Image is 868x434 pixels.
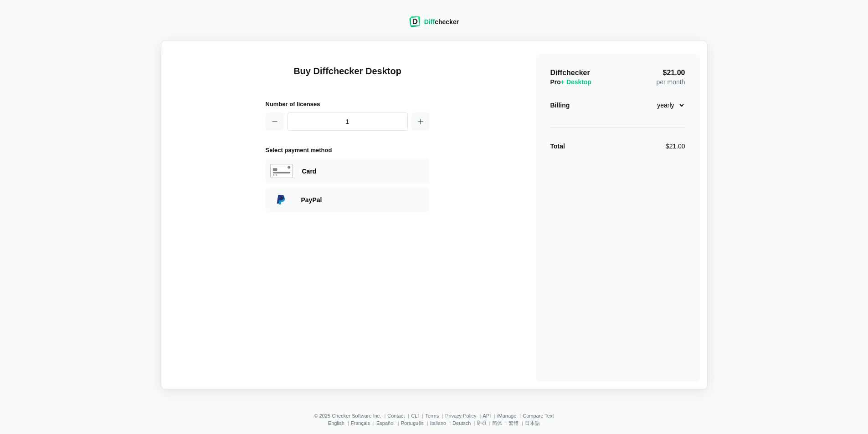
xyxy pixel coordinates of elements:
[550,78,592,86] span: Pro
[328,420,344,426] a: English
[351,420,370,426] a: Français
[525,420,540,426] a: 日本語
[666,142,685,151] div: $21.00
[302,167,425,176] div: Paying with Card
[266,187,430,212] div: Paying with PayPal
[266,99,430,109] h2: Number of licenses
[430,420,446,426] a: Italiano
[424,17,459,26] div: checker
[266,65,430,88] h1: Buy Diffchecker Desktop
[656,68,685,87] div: per month
[424,18,435,26] span: Diff
[508,420,519,426] a: 繁體
[497,413,516,419] a: iManage
[401,420,424,426] a: Português
[411,413,419,419] a: CLI
[314,413,387,419] li: © 2025 Checker Software Inc.
[266,145,430,155] h2: Select payment method
[445,413,476,419] a: Privacy Policy
[550,69,590,77] span: Diffchecker
[376,420,395,426] a: Español
[483,413,491,419] a: API
[492,420,502,426] a: 简体
[409,16,421,27] img: Diffchecker logo
[452,420,471,426] a: Deutsch
[523,413,554,419] a: Compare Text
[425,413,439,419] a: Terms
[288,112,408,131] input: 1
[266,158,430,184] div: Paying with Card
[387,413,405,419] a: Contact
[550,143,565,150] strong: Total
[477,420,486,426] a: हिन्दी
[409,21,459,29] a: Diffchecker logoDiffchecker
[301,195,425,204] div: Paying with PayPal
[561,78,591,86] span: + Desktop
[663,69,685,77] span: $21.00
[550,101,570,110] div: Billing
